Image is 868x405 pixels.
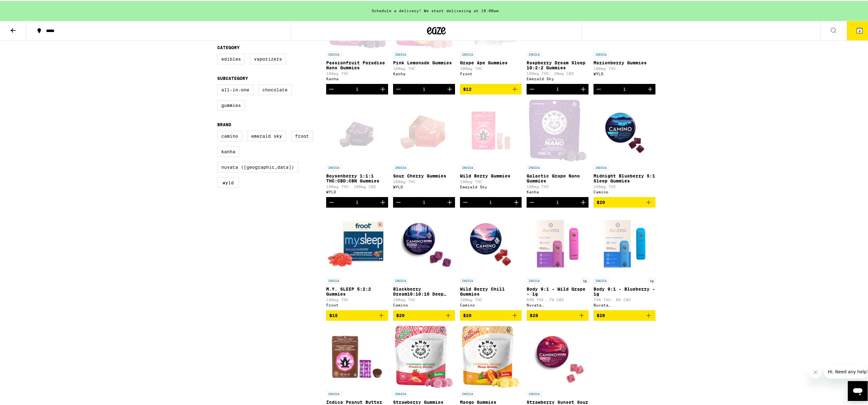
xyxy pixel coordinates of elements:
div: Froot [460,71,522,75]
legend: Brand [217,121,231,126]
p: INDICA [326,51,341,56]
p: 100mg THC [594,184,655,188]
span: $20 [597,199,605,204]
p: Wild Berry Gummies [460,173,522,177]
img: Camino - Wild Berry Chill Gummies [460,212,522,274]
p: 100mg THC [460,66,522,70]
p: Grape Ape Gummies [460,59,522,64]
p: Wild Berry Chill Gummies [460,286,522,296]
span: $15 [329,312,338,317]
div: Nuvata ([GEOGRAPHIC_DATA]) [527,302,589,306]
img: Camino - Midnight Blueberry 5:1 Sleep Gummies [594,99,655,161]
legend: Category [217,44,240,49]
p: Strawberry Gummies [393,399,455,404]
a: Open page for Body 9:1 - Blueberry - 1g from Nuvata (CA) [594,212,655,309]
a: Open page for Wild Berry Gummies from Emerald Sky [460,99,522,196]
label: Nuvata ([GEOGRAPHIC_DATA]) [217,161,298,172]
button: Add to bag [594,309,655,320]
button: Decrement [527,196,537,207]
p: INDICA [594,277,608,283]
div: 1 [556,199,559,204]
div: Camino [460,302,522,306]
div: Kanha [527,189,589,193]
p: 100mg THC [460,297,522,301]
button: Add to bag [594,196,655,207]
div: Emerald Sky [527,76,589,80]
button: Decrement [326,196,337,207]
label: Chocolate [258,84,292,94]
button: Add to bag [460,309,522,320]
img: Nuvata (CA) - Body 9:1 - Blueberry - 1g [594,212,655,274]
button: Increment [444,83,455,94]
p: INDICA [393,51,408,56]
p: Marionberry Gummies [594,59,655,64]
span: $20 [396,312,405,317]
div: Froot [326,302,388,306]
a: Open page for Wild Berry Chill Gummies from Camino [460,212,522,309]
p: INDICA [527,164,542,169]
div: Emerald Sky [460,184,522,188]
a: Open page for Body 9:1 - Wild Grape - 1g from Nuvata (CA) [527,212,589,309]
div: Camino [594,189,655,193]
span: $28 [597,312,605,317]
p: Body 9:1 - Wild Grape - 1g [527,286,589,296]
p: 100mg THC [460,179,522,183]
a: Open page for Sour Cherry Gummies from WYLD [393,99,455,196]
p: 100mg THC [326,297,388,301]
div: 1 [556,86,559,91]
p: INDICA [460,51,475,56]
p: 100mg THC [527,184,589,188]
button: Decrement [594,83,604,94]
p: M.Y. SLEEP 5:2:2 Gummies [326,286,388,296]
label: WYLD [217,177,239,187]
div: 1 [489,199,492,204]
p: Passionfruit Paradise Nano Gummies [326,59,388,69]
button: Increment [444,196,455,207]
iframe: Close message [809,365,822,378]
span: Hi. Need any help? [4,4,45,9]
label: Camino [217,130,242,140]
img: Froot - M.Y. SLEEP 5:2:2 Gummies [326,212,388,274]
p: Pink Lemonade Gummies [393,59,455,64]
span: $20 [463,312,472,317]
button: Increment [645,83,655,94]
p: INDICA [527,51,542,56]
div: 1 [423,86,425,91]
button: Decrement [460,196,471,207]
button: Add to bag [393,309,455,320]
button: Increment [378,83,388,94]
p: 74% THC: 8% CBD [594,297,655,301]
p: 100mg THC: 100mg CBD [326,184,388,188]
label: Emerald Sky [247,130,286,140]
div: WYLD [326,189,388,193]
span: 8 [859,28,861,32]
div: 1 [356,86,359,91]
label: Vaporizers [250,53,286,63]
p: INDICA [460,277,475,283]
p: INDICA [326,164,341,169]
p: INDICA [326,390,341,396]
button: Decrement [326,83,337,94]
p: 1g [581,277,589,283]
p: Galactic Grape Nano Gummies [527,173,589,182]
a: Open page for Boysenberry 1:1:1 THC:CBD:CBN Gummies from WYLD [326,99,388,196]
img: Kanha - Mango Gummies [462,325,520,387]
img: Camino - Strawberry Sunset Sour Gummies [527,325,589,387]
p: 100mg THC: 20mg CBD [527,71,589,75]
div: Kanha [393,71,455,75]
p: 100mg THC [326,71,388,75]
p: INDICA [594,164,608,169]
button: Add to bag [527,309,589,320]
button: Add to bag [326,309,388,320]
a: Open page for Blackberry Dream10:10:10 Deep Sleep Gummies from Camino [393,212,455,309]
div: 1 [356,199,359,204]
p: 100mg THC [393,179,455,183]
p: Blackberry Dream10:10:10 Deep Sleep Gummies [393,286,455,296]
div: WYLD [393,184,455,188]
img: Nuvata (CA) - Body 9:1 - Wild Grape - 1g [527,212,589,274]
p: INDICA [460,164,475,169]
div: Nuvata ([GEOGRAPHIC_DATA]) [594,302,655,306]
button: Decrement [393,83,404,94]
img: Camino - Blackberry Dream10:10:10 Deep Sleep Gummies [393,212,455,274]
button: Increment [578,83,589,94]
